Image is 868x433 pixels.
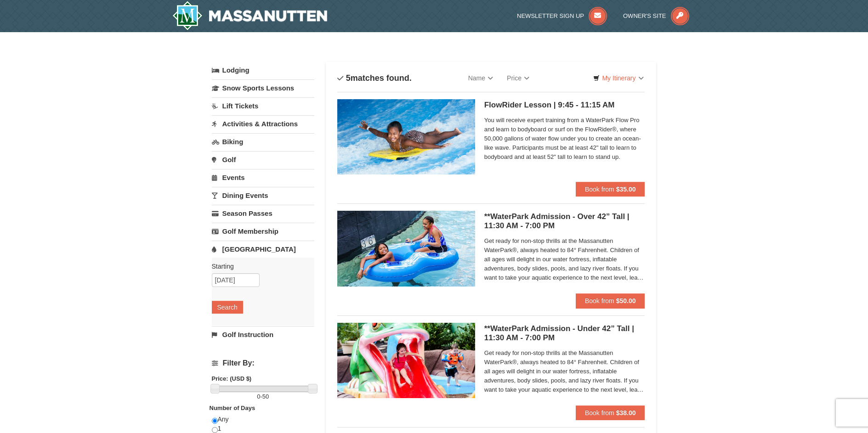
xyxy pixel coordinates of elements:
[212,326,314,343] a: Golf Instruction
[257,393,260,400] span: 0
[616,186,636,193] strong: $35.00
[576,293,645,308] button: Book from $50.00
[212,262,307,271] label: Starting
[212,79,314,96] a: Snow Sports Lessons
[461,69,500,87] a: Name
[212,205,314,222] a: Season Passes
[576,182,645,197] button: Book from $35.00
[212,241,314,258] a: [GEOGRAPHIC_DATA]
[484,324,645,343] h5: **WaterPark Admission - Under 42” Tall | 11:30 AM - 7:00 PM
[212,97,314,114] a: Lift Tickets
[616,409,636,416] strong: $38.00
[585,297,614,304] span: Book from
[212,392,314,401] label: -
[262,393,269,400] span: 50
[585,186,614,193] span: Book from
[484,349,645,394] span: Get ready for non-stop thrills at the Massanutten WaterPark®, always heated to 84° Fahrenheit. Ch...
[585,409,614,416] span: Book from
[484,101,645,110] h5: FlowRider Lesson | 9:45 - 11:15 AM
[517,12,584,19] span: Newsletter Sign Up
[212,169,314,186] a: Events
[500,69,536,87] a: Price
[623,12,689,19] a: Owner's Site
[623,12,666,19] span: Owner's Site
[484,236,645,282] span: Get ready for non-stop thrills at the Massanutten WaterPark®, always heated to 84° Fahrenheit. Ch...
[337,323,475,398] img: 6619917-732-e1c471e4.jpg
[576,405,645,420] button: Book from $38.00
[210,405,255,411] strong: Number of Days
[212,375,252,382] strong: Price: (USD $)
[517,12,607,19] a: Newsletter Sign Up
[346,73,351,83] span: 5
[337,211,475,286] img: 6619917-720-80b70c28.jpg
[337,73,412,83] h4: matches found.
[212,359,314,367] h4: Filter By:
[212,223,314,240] a: Golf Membership
[484,116,645,162] span: You will receive expert training from a WaterPark Flow Pro and learn to bodyboard or surf on the ...
[484,212,645,231] h5: **WaterPark Admission - Over 42” Tall | 11:30 AM - 7:00 PM
[172,1,328,30] img: Massanutten Resort Logo
[212,151,314,168] a: Golf
[587,71,649,85] a: My Itinerary
[337,99,475,174] img: 6619917-216-363963c7.jpg
[616,297,636,304] strong: $50.00
[172,1,328,30] a: Massanutten Resort
[212,187,314,204] a: Dining Events
[212,301,243,314] button: Search
[212,133,314,150] a: Biking
[212,62,314,79] a: Lodging
[212,115,314,132] a: Activities & Attractions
